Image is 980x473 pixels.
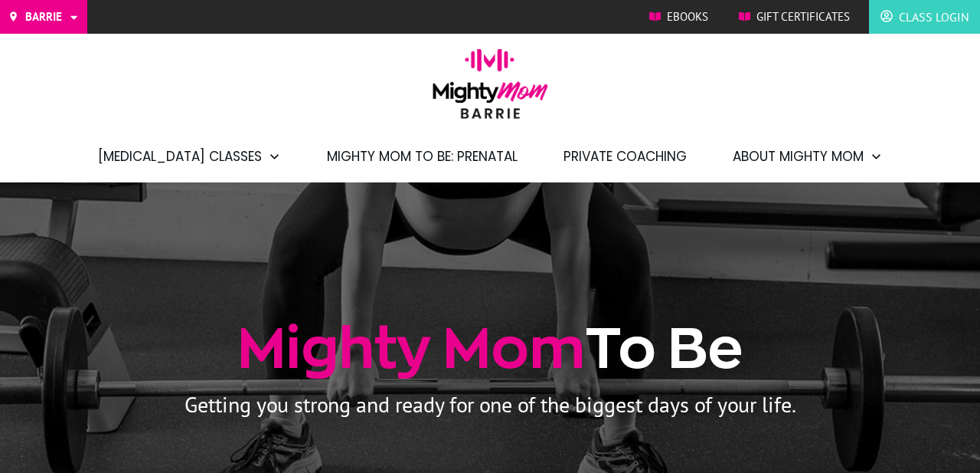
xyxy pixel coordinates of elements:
[649,5,708,28] a: Ebooks
[880,5,969,29] a: Class Login
[739,5,850,28] a: Gift Certificates
[899,5,969,29] span: Class Login
[237,317,585,378] span: Mighty Mom
[733,143,864,169] span: About Mighty Mom
[756,5,850,28] span: Gift Certificates
[77,386,903,423] p: Getting you strong and ready for one of the biggest days of your life.
[733,143,883,169] a: About Mighty Mom
[77,310,903,384] h1: To Be
[327,143,518,169] a: Mighty Mom to Be: Prenatal
[98,143,281,169] a: [MEDICAL_DATA] Classes
[563,143,687,169] a: Private Coaching
[425,48,556,130] img: mightymom-logo-barrie
[25,5,62,28] span: Barrie
[8,5,80,28] a: Barrie
[667,5,708,28] span: Ebooks
[98,143,262,169] span: [MEDICAL_DATA] Classes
